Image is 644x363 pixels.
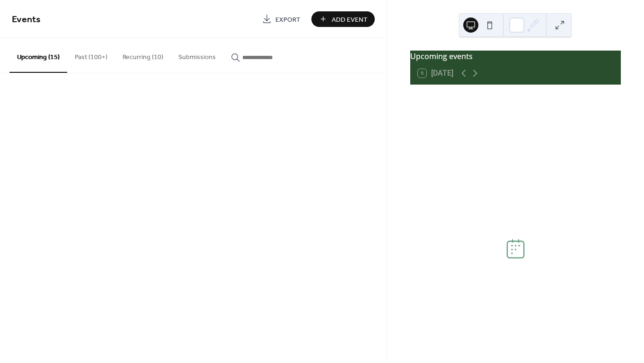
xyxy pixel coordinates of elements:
button: Add Event [311,11,375,27]
a: Export [255,11,308,27]
span: Add Event [332,15,368,25]
span: Events [12,10,41,29]
button: Recurring (10) [115,38,171,72]
button: Submissions [171,38,223,72]
button: Upcoming (15) [9,38,67,73]
button: Past (100+) [67,38,115,72]
span: Export [275,15,300,25]
div: Upcoming events [410,51,621,62]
